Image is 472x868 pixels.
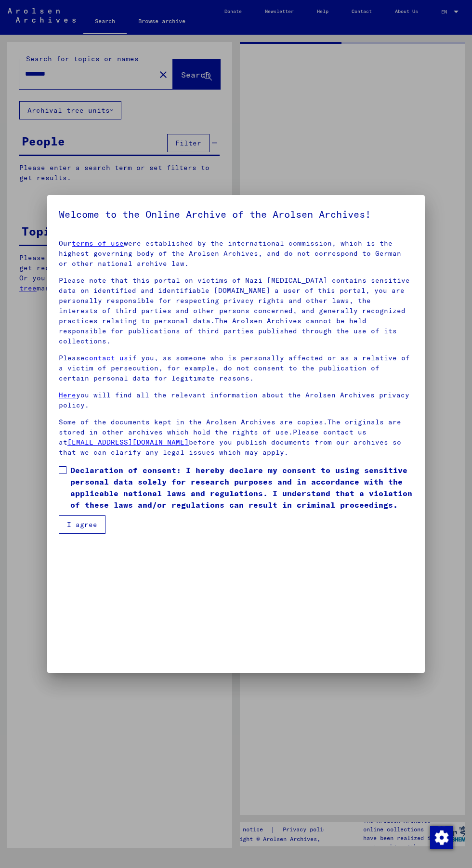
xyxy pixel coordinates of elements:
[59,391,76,399] a: Here
[59,417,413,458] p: Some of the documents kept in the Arolsen Archives are copies.The originals are stored in other a...
[59,238,413,269] p: Our were established by the international commission, which is the highest governing body of the ...
[85,354,128,362] a: contact us
[59,207,413,222] h5: Welcome to the Online Archive of the Arolsen Archives!
[72,239,124,248] a: terms of use
[59,276,413,346] p: Please note that this portal on victims of Nazi [MEDICAL_DATA] contains sensitive data on identif...
[430,826,453,849] img: Change consent
[59,353,413,383] p: Please if you, as someone who is personally affected or as a relative of a victim of persecution,...
[70,464,413,511] span: Declaration of consent: I hereby declare my consent to using sensitive personal data solely for r...
[67,438,189,447] a: [EMAIL_ADDRESS][DOMAIN_NAME]
[59,515,105,534] button: I agree
[59,390,413,410] p: you will find all the relevant information about the Arolsen Archives privacy policy.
